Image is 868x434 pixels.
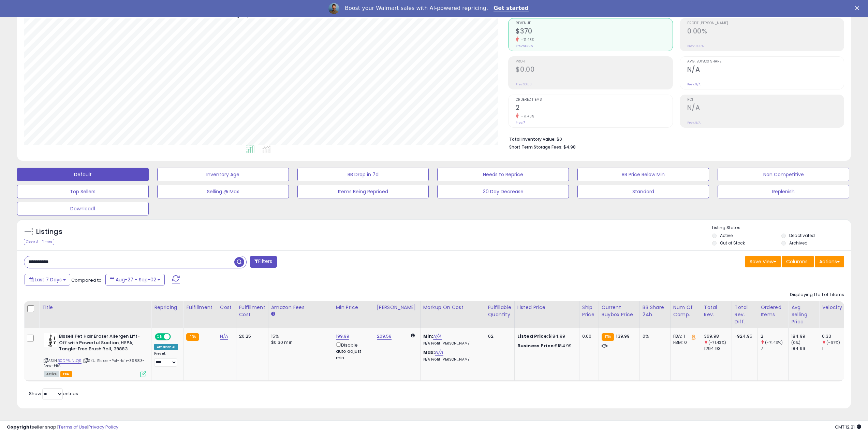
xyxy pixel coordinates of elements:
[616,333,630,339] span: 139.99
[516,27,672,37] h2: $370
[517,342,555,349] b: Business Price:
[708,340,726,345] small: (-71.43%)
[42,304,148,311] div: Title
[336,333,350,340] a: 199.99
[377,333,392,340] a: 209.58
[336,341,369,361] div: Disable auto adjust min
[582,333,593,339] div: 0.00
[58,358,82,364] a: B0DP5JNLQR
[44,333,146,376] div: ASIN:
[271,311,275,317] small: Amazon Fees.
[59,333,142,354] b: Bissell Pet Hair Eraser Allergen Lift-Off with Powerful Suction, HEPA, Tangle-Free Brush Roll, 39883
[336,304,371,311] div: Min Price
[377,304,417,311] div: [PERSON_NAME]
[488,304,512,318] div: Fulfillable Quantity
[602,333,614,341] small: FBA
[517,304,576,311] div: Listed Price
[488,333,509,339] div: 62
[58,424,87,430] a: Terms of Use
[154,344,178,350] div: Amazon AI
[328,3,339,14] img: Profile image for Adrian
[154,304,180,311] div: Repricing
[71,277,103,283] span: Compared to:
[271,333,328,339] div: 15%
[643,304,667,318] div: BB Share 24h.
[17,168,149,181] button: Default
[822,304,847,311] div: Velocity
[517,333,574,339] div: $184.99
[250,256,277,268] button: Filters
[423,333,433,339] b: Min:
[517,343,574,349] div: $184.99
[60,371,72,377] span: FBA
[577,185,709,198] button: Standard
[220,333,228,340] a: N/A
[170,334,181,340] span: OFF
[822,346,850,352] div: 1
[643,333,665,339] div: 0%
[835,424,861,430] span: 2025-09-12 12:21 GMT
[745,256,781,267] button: Save View
[516,121,525,125] small: Prev: 7
[735,304,755,325] div: Total Rev. Diff.
[271,304,330,311] div: Amazon Fees
[687,60,844,64] span: Avg. Buybox Share
[105,274,165,285] button: Aug-27 - Sep-02
[435,349,443,356] a: N/A
[271,339,328,346] div: $0.30 min
[7,424,118,431] div: seller snap | |
[516,60,672,64] span: Profit
[509,135,839,143] li: $0
[720,240,745,246] label: Out of Stock
[186,333,199,341] small: FBA
[826,340,840,345] small: (-67%)
[519,37,534,42] small: -71.43%
[423,349,435,355] b: Max:
[437,168,569,181] button: Needs to Reprice
[791,340,801,345] small: (0%)
[423,304,482,311] div: Markup on Cost
[156,334,164,340] span: ON
[815,256,844,267] button: Actions
[239,333,263,339] div: 20.25
[761,333,788,339] div: 2
[36,227,62,237] h5: Listings
[687,66,844,75] h2: N/A
[761,304,785,318] div: Ordered Items
[44,371,59,377] span: All listings currently available for purchase on Amazon
[517,333,548,339] b: Listed Price:
[494,5,529,12] a: Get started
[509,136,556,142] b: Total Inventory Value:
[35,276,62,283] span: Last 7 Days
[423,357,480,362] p: N/A Profit [PERSON_NAME]
[239,304,265,318] div: Fulfillment Cost
[519,114,534,119] small: -71.43%
[673,333,696,339] div: FBA: 1
[577,168,709,181] button: BB Price Below Min
[44,333,57,347] img: 41JJiYz9kVL._SL40_.jpg
[791,304,816,325] div: Avg Selling Price
[761,346,788,352] div: 7
[673,304,698,318] div: Num of Comp.
[735,333,752,339] div: -924.95
[509,144,562,150] b: Short Term Storage Fees:
[687,98,844,102] span: ROI
[791,333,819,339] div: 184.99
[602,304,637,318] div: Current Buybox Price
[789,240,808,246] label: Archived
[687,104,844,113] h2: N/A
[516,44,533,48] small: Prev: $1,295
[516,66,672,75] h2: $0.00
[297,168,429,181] button: BB Drop in 7d
[220,304,233,311] div: Cost
[704,333,732,339] div: 369.98
[157,185,289,198] button: Selling @ Max
[687,82,701,86] small: Prev: N/A
[157,168,289,181] button: Inventory Age
[516,98,672,102] span: Ordered Items
[786,258,808,265] span: Columns
[516,82,532,86] small: Prev: $0.00
[154,351,178,367] div: Preset:
[437,185,569,198] button: 30 Day Decrease
[563,144,576,150] span: $4.98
